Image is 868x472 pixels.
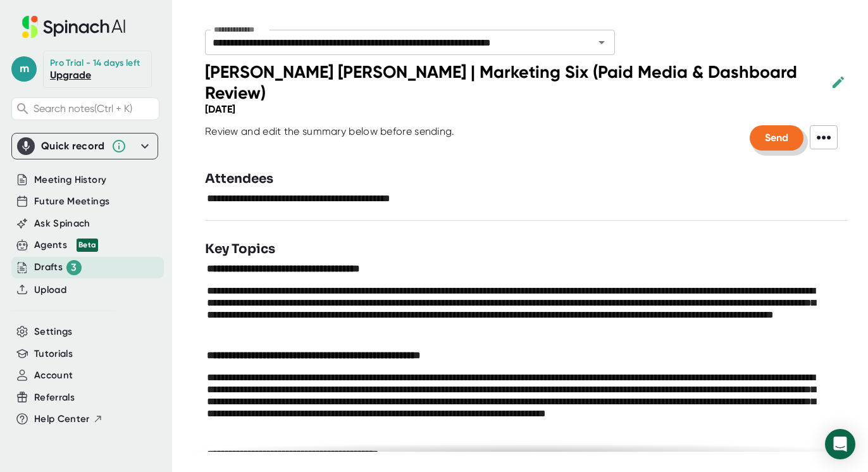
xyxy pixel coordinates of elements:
h3: Key Topics [205,240,275,259]
div: Pro Trial - 14 days left [50,58,140,69]
img: tab_keywords_by_traffic_grey.svg [126,73,136,84]
div: 3 [66,260,82,275]
button: Account [34,368,73,383]
span: Help Center [34,412,90,426]
div: Drafts [34,260,82,275]
button: Drafts 3 [34,260,82,275]
button: Future Meetings [34,194,109,209]
div: [PERSON_NAME] [PERSON_NAME] | Marketing Six (Paid Media & Dashboard Review) [205,61,824,103]
button: Upload [34,283,66,297]
button: Help Center [34,412,103,426]
div: Quick record [17,134,152,159]
a: Upgrade [50,69,91,81]
div: Beta [77,239,98,252]
span: ••• [810,125,838,149]
button: Agents Beta [34,238,98,252]
img: logo_orange.svg [20,20,30,30]
img: tab_domain_overview_orange.svg [34,73,44,84]
span: Send [765,132,788,144]
h3: Attendees [205,170,273,189]
div: Domain Overview [48,75,113,83]
div: Keywords by Traffic [140,75,213,83]
div: Open Intercom Messenger [825,429,855,459]
div: Quick record [41,140,105,152]
button: Ask Spinach [34,216,90,231]
div: Agents [34,238,98,252]
button: Send [750,125,803,151]
button: Open [593,34,611,51]
span: m [11,56,37,82]
div: [DATE] [205,103,235,115]
span: Search notes (Ctrl + K) [34,102,132,115]
button: Settings [34,325,73,339]
div: v 4.0.25 [35,20,62,30]
button: Meeting History [34,173,106,187]
button: Referrals [34,390,75,405]
img: website_grey.svg [20,33,30,43]
button: Tutorials [34,347,73,361]
div: Domain: [URL] [33,33,90,43]
div: Review and edit the summary below before sending. [205,125,455,151]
